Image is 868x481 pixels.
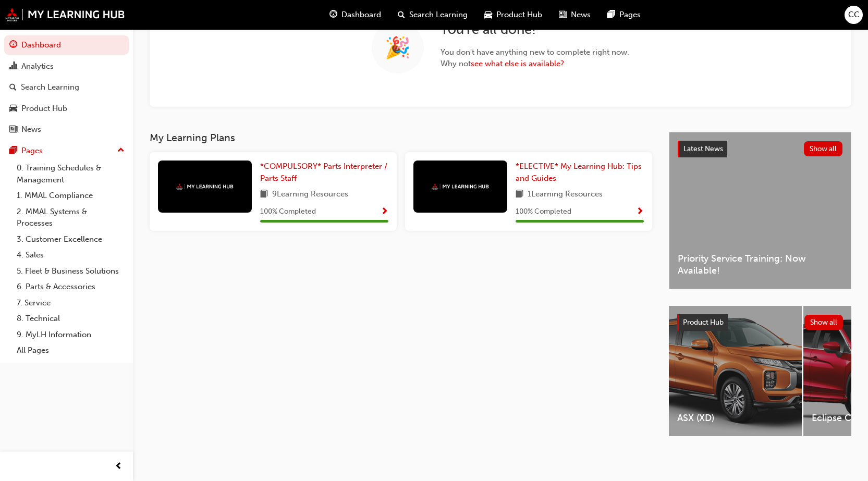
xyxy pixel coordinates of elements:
a: pages-iconPages [599,4,649,26]
span: ASX (XD) [677,412,793,424]
span: guage-icon [9,41,17,50]
span: search-icon [398,8,405,21]
a: 4. Sales [13,247,129,263]
a: guage-iconDashboard [321,4,389,26]
a: News [4,120,129,139]
a: 7. Service [13,295,129,311]
span: pages-icon [9,146,17,156]
button: DashboardAnalyticsSearch LearningProduct HubNews [4,33,129,141]
a: Product HubShow all [677,314,843,331]
a: Dashboard [4,35,129,55]
span: Search Learning [409,9,468,21]
a: car-iconProduct Hub [476,4,551,26]
span: book-icon [260,188,268,201]
span: 100 % Completed [260,206,316,218]
span: chart-icon [9,62,17,71]
span: book-icon [516,188,523,201]
span: Why not [441,58,629,70]
span: news-icon [9,125,17,134]
button: Show all [804,315,843,330]
span: News [571,9,591,21]
a: All Pages [13,342,129,359]
div: News [21,124,41,135]
a: search-iconSearch Learning [389,4,476,26]
a: 0. Training Schedules & Management [13,160,129,188]
a: 6. Parts & Accessories [13,279,129,295]
span: car-icon [9,104,17,114]
a: Product Hub [4,99,129,118]
a: 1. MMAL Compliance [13,188,129,204]
a: *ELECTIVE* My Learning Hub: Tips and Guides [516,161,644,184]
img: mmal [176,183,234,190]
a: 2. MMAL Systems & Processes [13,204,129,231]
a: *COMPULSORY* Parts Interpreter / Parts Staff [260,161,388,184]
span: Product Hub [496,9,542,21]
a: Analytics [4,57,129,76]
span: car-icon [484,8,492,21]
span: 🎉 [385,42,411,54]
a: Latest NewsShow all [678,141,842,157]
button: Pages [4,141,129,161]
a: 8. Technical [13,311,129,327]
div: Search Learning [21,81,79,93]
h2: You ' re all done! [441,21,629,38]
h3: My Learning Plans [150,132,652,144]
span: news-icon [559,8,567,21]
span: Pages [619,9,641,21]
div: Product Hub [21,103,67,115]
span: *COMPULSORY* Parts Interpreter / Parts Staff [260,162,387,183]
img: mmal [432,183,489,190]
span: pages-icon [607,8,615,21]
a: Latest NewsShow allPriority Service Training: Now Available! [669,132,851,289]
div: Pages [21,145,43,157]
span: Latest News [683,144,723,153]
span: CC [848,9,860,21]
div: Analytics [21,60,54,72]
span: Product Hub [683,318,724,327]
a: see what else is available? [471,59,564,68]
span: Show Progress [381,207,388,217]
span: Dashboard [341,9,381,21]
span: prev-icon [115,460,123,473]
span: up-icon [117,144,125,157]
span: guage-icon [329,8,337,21]
span: Show Progress [636,207,644,217]
span: search-icon [9,83,17,92]
button: Show Progress [381,205,388,218]
button: Show all [804,141,843,156]
span: You don ' t have anything new to complete right now. [441,46,629,58]
span: Priority Service Training: Now Available! [678,253,842,276]
img: mmal [5,8,125,21]
button: CC [845,6,863,24]
a: news-iconNews [551,4,599,26]
span: 9 Learning Resources [272,188,348,201]
a: 3. Customer Excellence [13,231,129,248]
span: 1 Learning Resources [528,188,603,201]
a: 5. Fleet & Business Solutions [13,263,129,279]
button: Show Progress [636,205,644,218]
span: *ELECTIVE* My Learning Hub: Tips and Guides [516,162,642,183]
a: 9. MyLH Information [13,327,129,343]
a: ASX (XD) [669,306,802,436]
span: 100 % Completed [516,206,571,218]
a: Search Learning [4,78,129,97]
